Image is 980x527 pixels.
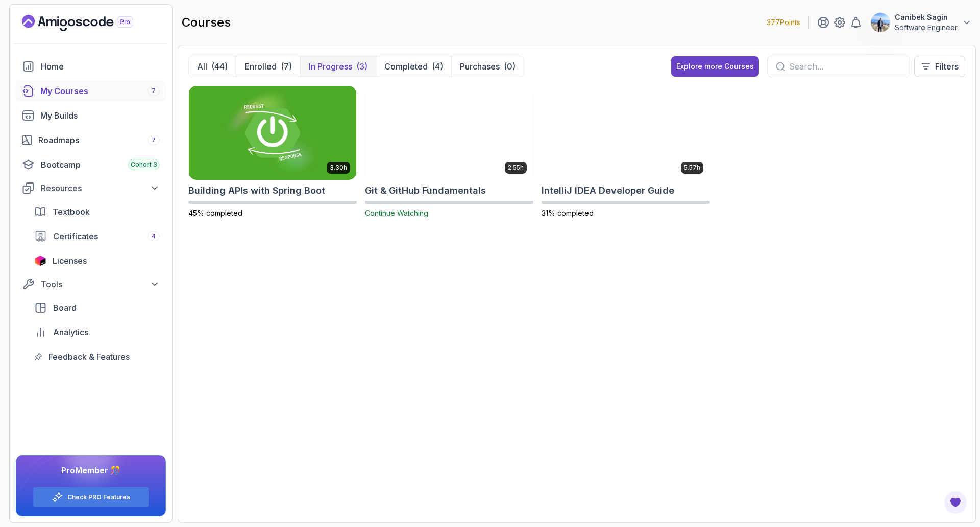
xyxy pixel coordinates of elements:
a: feedback [28,347,166,367]
p: Completed [384,60,428,73]
span: Textbook [53,205,90,218]
span: Analytics [53,326,88,338]
span: 7 [152,136,156,144]
div: My Builds [40,109,160,122]
p: Canibek Sagin [895,12,958,22]
a: licenses [28,250,166,271]
a: home [16,56,166,77]
a: IntelliJ IDEA Developer Guide card5.57hIntelliJ IDEA Developer Guide31% completed [542,85,710,218]
p: 377 Points [767,17,800,28]
div: Explore more Courses [676,61,754,72]
span: 7 [152,87,156,95]
a: roadmaps [16,130,166,150]
button: Explore more Courses [671,56,759,77]
a: Check PRO Features [67,493,130,501]
div: (4) [432,60,443,73]
p: 3.30h [330,164,347,172]
button: Resources [16,179,166,197]
a: courses [16,81,166,101]
div: (0) [504,60,516,73]
a: certificates [28,226,166,246]
button: user profile imageCanibek SaginSoftware Engineer [870,12,972,33]
button: All(44) [189,56,236,77]
p: In Progress [309,60,352,73]
div: Home [41,60,160,73]
p: All [197,60,207,73]
img: Git & GitHub Fundamentals card [365,86,533,180]
input: Search... [789,60,901,73]
p: Purchases [460,60,500,73]
span: Continue Watching [365,209,428,217]
div: (44) [211,60,228,73]
p: 2.55h [508,164,524,172]
a: Building APIs with Spring Boot card3.30hBuilding APIs with Spring Boot45% completed [188,85,357,218]
div: Bootcamp [41,158,160,171]
img: jetbrains icon [34,256,46,266]
span: Cohort 3 [131,161,157,169]
img: user profile image [871,13,890,32]
div: (3) [356,60,367,73]
span: 31% completed [542,209,594,217]
button: Filters [914,56,965,77]
div: Roadmaps [38,134,160,146]
button: Open Feedback Button [943,490,968,515]
button: Tools [16,275,166,293]
a: Landing page [22,15,157,31]
h2: courses [182,14,231,31]
button: Check PRO Features [33,487,149,508]
div: (7) [281,60,292,73]
button: Enrolled(7) [236,56,300,77]
a: analytics [28,322,166,342]
a: bootcamp [16,154,166,175]
a: builds [16,105,166,126]
div: Tools [41,278,160,290]
p: Enrolled [244,60,277,73]
span: 45% completed [188,209,242,217]
div: Resources [41,182,160,194]
button: In Progress(3) [300,56,376,77]
img: Building APIs with Spring Boot card [189,86,356,180]
div: My Courses [40,85,160,97]
h2: Building APIs with Spring Boot [188,184,325,198]
span: 4 [152,232,156,240]
h2: Git & GitHub Fundamentals [365,184,486,198]
p: Filters [935,60,959,73]
button: Purchases(0) [451,56,524,77]
img: IntelliJ IDEA Developer Guide card [542,86,709,180]
a: textbook [28,201,166,222]
a: board [28,297,166,318]
span: Board [53,302,77,314]
p: 5.57h [684,164,700,172]
span: Certificates [53,230,98,242]
button: Completed(4) [376,56,451,77]
h2: IntelliJ IDEA Developer Guide [542,184,674,198]
span: Feedback & Features [48,351,130,363]
p: Software Engineer [895,22,958,33]
span: Licenses [53,255,87,267]
a: Git & GitHub Fundamentals card2.55hGit & GitHub FundamentalsContinue Watching [365,85,533,218]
